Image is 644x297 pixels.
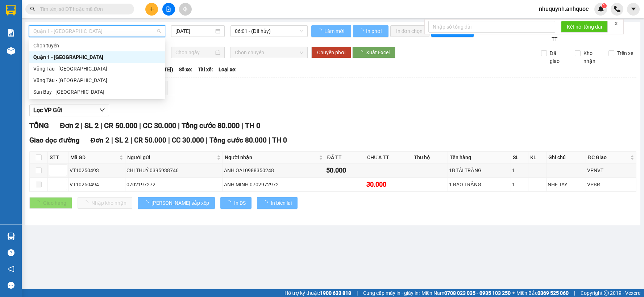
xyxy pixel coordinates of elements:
span: Người gửi [127,153,215,161]
div: ANH OAI 0988350248 [224,166,324,174]
span: SL 2 [84,121,99,130]
span: | [139,121,141,130]
span: | [100,121,102,130]
span: loading [263,200,271,205]
span: In biên lai [271,199,292,207]
span: Cung cấp máy in - giấy in: [363,289,420,297]
div: Vũng Tàu - [GEOGRAPHIC_DATA] [33,65,161,73]
span: | [574,289,575,297]
span: CR 50.000 [104,121,137,130]
span: Tổng cước 80.000 [182,121,240,130]
span: Làm mới [324,27,345,35]
span: search [30,7,35,12]
div: VT10250494 [70,181,124,188]
button: Lọc VP Gửi [29,105,109,116]
span: message [8,282,14,289]
input: 14/10/2025 [175,27,213,35]
span: ⚪️ [512,292,515,294]
input: Tìm tên, số ĐT hoặc mã đơn [40,5,125,13]
span: | [269,136,270,144]
span: Quận 1 - Vũng Tàu [33,26,161,37]
button: In DS [220,197,252,209]
div: 0702197272 [126,181,221,188]
span: Chọn chuyến [235,47,303,58]
span: Số xe: [179,65,192,73]
div: Sân Bay - [GEOGRAPHIC_DATA] [33,88,161,96]
button: Chuyển phơi [311,47,351,58]
span: TH 0 [272,136,287,144]
th: STT [48,152,68,164]
span: Trên xe [614,49,636,57]
div: 50.000 [326,165,364,175]
button: Nhập kho nhận [78,197,132,209]
div: NHẸ TAY [548,181,585,188]
th: ĐÃ TT [325,152,365,164]
span: | [111,136,113,144]
span: loading [144,200,151,205]
button: plus [145,3,158,16]
div: Vũng Tàu - Sân Bay [29,75,165,86]
span: TH 0 [245,121,260,130]
span: SL 2 [115,136,129,144]
img: warehouse-icon [7,233,15,240]
div: Chọn tuyến [33,42,161,50]
span: | [357,289,358,297]
span: caret-down [630,6,637,12]
span: loading [317,29,323,34]
div: 1 [512,166,527,174]
span: Miền Nam [421,289,511,297]
span: Lọc VP Gửi [33,106,62,115]
div: VPBR [587,181,635,188]
th: KL [528,152,547,164]
span: TỔNG [29,121,49,130]
span: question-circle [8,249,14,256]
span: Đã giao [547,49,569,65]
span: | [130,136,132,144]
div: 1 BAO TRẮNG [449,181,509,188]
div: VT10250493 [70,166,124,174]
span: Người nhận [225,153,317,161]
button: In đơn chọn [390,25,430,37]
img: phone-icon [614,6,620,12]
span: In phơi [366,27,383,35]
td: VT10250494 [68,178,125,192]
div: Sân Bay - Vũng Tàu [29,86,165,98]
span: | [241,121,243,130]
strong: 0369 525 060 [537,290,569,296]
button: aim [179,3,192,16]
span: CR 50.000 [134,136,166,144]
span: plus [149,7,154,12]
button: file-add [162,3,175,16]
button: caret-down [627,3,640,16]
span: Xuất Excel [366,48,390,56]
th: Thu hộ [412,152,448,164]
div: CHỊ THUÝ 0395938746 [126,166,221,174]
span: | [81,121,83,130]
span: 1 [603,3,605,8]
span: CC 30.000 [172,136,204,144]
span: loading [358,50,366,55]
span: Loại xe: [219,65,237,73]
span: close [614,21,619,26]
img: icon-new-feature [598,6,604,12]
div: 1 [512,181,527,188]
span: [PERSON_NAME] sắp xếp [151,199,209,207]
button: [PERSON_NAME] sắp xếp [138,197,215,209]
span: Miền Bắc [516,289,569,297]
button: Kết nối tổng đài [561,21,608,33]
sup: 1 [602,3,607,8]
span: nhuquynh.anhquoc [533,4,594,13]
span: Tài xế: [198,65,213,73]
span: | [206,136,208,144]
span: file-add [166,7,171,12]
img: logo-vxr [6,5,16,16]
span: Tổng cước 80.000 [209,136,267,144]
input: Chọn ngày [175,48,213,56]
span: aim [183,7,188,12]
input: Nhập số tổng đài [428,21,555,33]
span: loading [359,29,365,34]
button: Giao hàng [29,197,72,209]
span: Kết nối tổng đài [567,23,602,31]
div: Quận 1 - [GEOGRAPHIC_DATA] [33,53,161,61]
span: Đơn 2 [60,121,79,130]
